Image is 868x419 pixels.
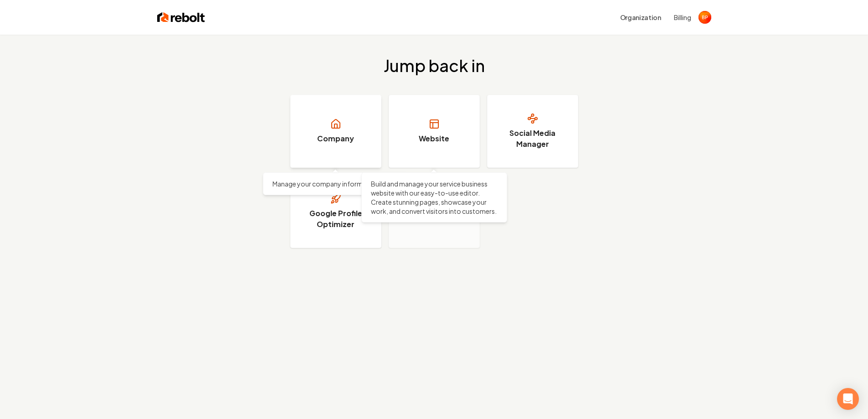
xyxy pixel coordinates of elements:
h3: Company [317,133,354,144]
img: Bailey Paraspolo [699,11,711,24]
div: Open Intercom Messenger [837,388,859,410]
img: Rebolt Logo [157,11,205,24]
p: Build and manage your service business website with our easy-to-use editor. Create stunning pages... [371,179,498,216]
h3: Google Profile Optimizer [302,208,370,230]
button: Billing [674,13,691,22]
h2: Jump back in [384,57,485,75]
h3: Social Media Manager [498,128,567,150]
button: Organization [615,9,667,26]
a: Company [290,95,381,168]
a: Website [389,95,480,168]
a: Social Media Manager [487,95,578,168]
p: Manage your company information. [272,179,399,188]
button: Open user button [699,11,711,24]
h3: Website [419,133,449,144]
a: Google Profile Optimizer [290,175,381,248]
